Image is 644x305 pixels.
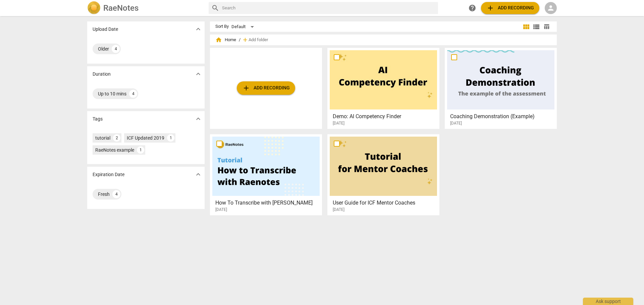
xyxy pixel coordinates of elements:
div: 4 [129,90,137,98]
span: view_module [522,23,530,31]
a: Help [466,2,478,14]
div: Sort By [215,24,229,29]
h3: Coaching Demonstration (Example) [450,112,555,121]
button: Table view [541,22,551,32]
span: [DATE] [215,207,227,213]
a: LogoRaeNotes [87,1,203,15]
p: Expiration Date [93,171,124,178]
span: view_list [532,23,540,31]
div: 2 [113,134,120,142]
span: home [215,36,222,43]
span: expand_more [194,115,202,123]
div: Older [98,46,109,52]
div: Ask support [583,298,633,305]
button: Show more [193,169,203,179]
span: person [547,4,555,12]
a: Coaching Demonstration (Example)[DATE] [447,50,554,126]
button: Upload [237,81,295,95]
span: [DATE] [450,121,462,126]
p: Tags [93,116,103,123]
div: Fresh [98,191,110,198]
div: 4 [112,190,120,198]
button: List view [531,22,541,32]
span: add [242,84,250,92]
span: expand_more [194,70,202,78]
div: 1 [137,146,144,154]
span: add [242,36,249,43]
button: Show more [193,69,203,79]
input: Search [222,3,435,13]
span: Home [215,36,236,43]
div: 1 [167,134,174,142]
button: Upload [481,2,539,14]
p: Duration [93,71,111,78]
span: Add folder [249,37,268,43]
a: Demo: AI Competency Finder[DATE] [330,50,437,126]
span: expand_more [194,25,202,33]
span: [DATE] [333,207,344,213]
span: [DATE] [333,121,344,126]
span: Add recording [242,84,290,92]
h3: How To Transcribe with RaeNotes [215,199,320,207]
span: help [468,4,476,12]
div: 4 [112,45,120,53]
h2: RaeNotes [103,3,139,13]
div: ICF Updated 2019 [127,135,164,141]
button: Tile view [521,22,531,32]
span: search [211,4,219,12]
span: / [239,37,240,43]
span: Add recording [486,4,534,12]
span: expand_more [194,170,202,178]
a: User Guide for ICF Mentor Coaches[DATE] [330,137,437,212]
button: Show more [193,24,203,34]
div: tutorial [95,135,110,141]
div: RaeNotes example [95,147,134,153]
h3: Demo: AI Competency Finder [333,112,438,121]
span: add [486,4,494,12]
img: Logo [87,1,101,15]
div: Default [231,21,256,32]
p: Upload Date [93,26,118,33]
h3: User Guide for ICF Mentor Coaches [333,199,438,207]
button: Show more [193,114,203,124]
div: Up to 10 mins [98,90,126,97]
a: How To Transcribe with [PERSON_NAME][DATE] [212,137,320,212]
span: table_chart [543,23,550,30]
